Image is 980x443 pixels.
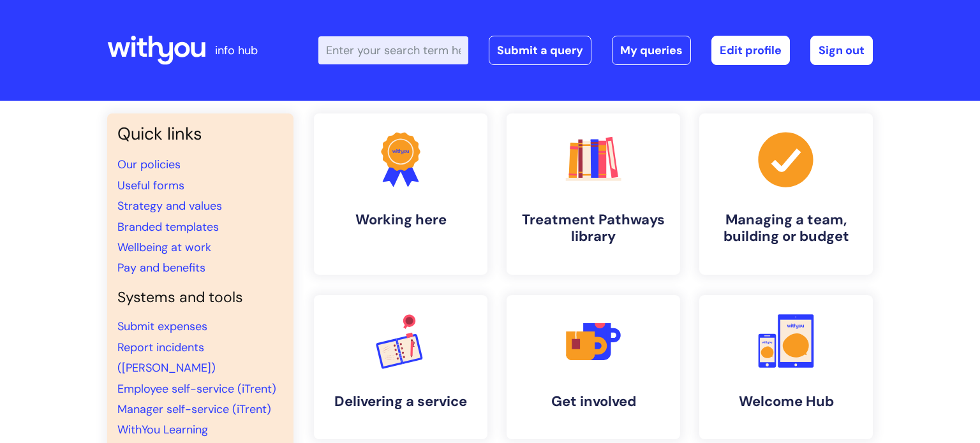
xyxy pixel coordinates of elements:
a: Pay and benefits [117,260,205,275]
h4: Welcome Hub [709,393,863,410]
h4: Treatment Pathways library [517,212,670,245]
a: Manager self-service (iTrent) [117,402,271,417]
a: Submit expenses [117,319,207,334]
h3: Quick links [117,124,283,144]
a: Delivering a service [314,295,487,439]
div: | - [318,36,873,65]
a: Strategy and values [117,198,222,214]
a: Wellbeing at work [117,240,211,255]
a: Report incidents ([PERSON_NAME]) [117,340,216,375]
a: Treatment Pathways library [507,113,680,275]
a: Branded templates [117,219,219,235]
a: Employee self-service (iTrent) [117,381,276,396]
input: Enter your search term here... [318,36,468,64]
a: Edit profile [711,36,790,65]
h4: Systems and tools [117,289,283,307]
h4: Managing a team, building or budget [709,212,863,245]
a: My queries [612,36,691,65]
a: Managing a team, building or budget [699,113,873,275]
p: info hub [215,40,258,61]
a: Welcome Hub [699,295,873,439]
h4: Get involved [517,393,670,410]
h4: Working here [324,212,477,228]
a: Useful forms [117,178,184,193]
a: Get involved [507,295,680,439]
a: Our policies [117,157,181,172]
a: Sign out [810,36,873,65]
a: Working here [314,113,487,275]
a: Submit a query [489,36,591,65]
a: WithYou Learning [117,422,208,437]
h4: Delivering a service [324,393,477,410]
